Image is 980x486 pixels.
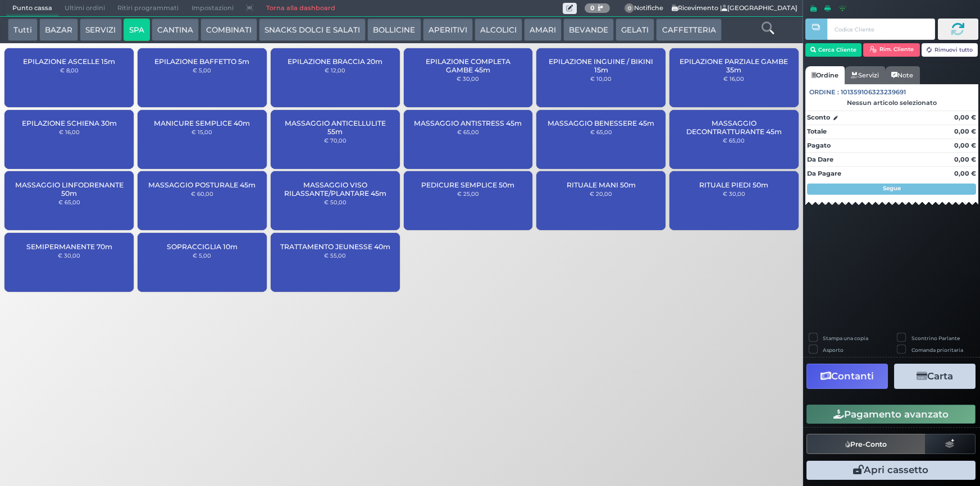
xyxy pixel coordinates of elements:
strong: 0,00 € [954,155,976,163]
small: € 30,00 [723,190,745,197]
button: Pagamento avanzato [806,405,976,424]
button: GELATI [616,19,654,41]
span: 0 [625,3,635,13]
small: € 65,00 [590,129,612,135]
span: PEDICURE SEMPLICE 50m [421,181,514,189]
small: € 10,00 [590,75,612,82]
button: AMARI [524,19,562,41]
span: MASSAGGIO DECONTRATTURANTE 45m [679,119,789,136]
small: € 65,00 [457,129,479,135]
span: Punto cassa [6,1,58,16]
span: MASSAGGIO BENESSERE 45m [548,119,654,127]
span: MASSAGGIO ANTICELLULITE 55m [280,119,390,136]
span: 101359106323239691 [841,88,906,97]
span: EPILAZIONE BAFFETTO 5m [154,57,249,66]
small: € 16,00 [723,75,744,82]
label: Scontrino Parlante [911,334,960,342]
small: € 30,00 [457,75,479,82]
button: ALCOLICI [475,19,522,41]
button: BAZAR [39,19,78,41]
span: MASSAGGIO ANTISTRESS 45m [414,119,522,127]
small: € 15,00 [192,129,212,135]
small: € 25,00 [457,190,479,197]
button: SPA [124,19,150,41]
button: Rim. Cliente [863,43,920,57]
button: Cerca Cliente [805,43,862,57]
small: € 60,00 [191,190,213,197]
span: MANICURE SEMPLICE 40m [154,119,250,127]
button: SNACKS DOLCI E SALATI [259,19,366,41]
a: Servizi [845,66,885,84]
span: RITUALE PIEDI 50m [699,181,768,189]
button: CAFFETTERIA [656,19,721,41]
button: COMBINATI [200,19,257,41]
strong: Pagato [807,141,831,149]
strong: 0,00 € [954,113,976,121]
input: Codice Cliente [827,19,935,40]
label: Stampa una copia [823,334,868,342]
a: Ordine [805,66,845,84]
small: € 65,00 [58,199,80,205]
strong: 0,00 € [954,127,976,135]
button: CANTINA [152,19,199,41]
span: TRATTAMENTO JEUNESSE 40m [280,242,390,251]
span: Ritiri programmati [111,1,185,16]
strong: Da Dare [807,155,833,163]
span: MASSAGGIO VISO RILASSANTE/PLANTARE 45m [280,181,390,198]
span: Ordine : [809,88,839,97]
span: MASSAGGIO POSTURALE 45m [148,181,256,189]
strong: 0,00 € [954,169,976,177]
span: EPILAZIONE INGUINE / BIKINI 15m [546,57,656,74]
button: Apri cassetto [806,461,976,480]
button: Carta [894,364,976,389]
div: Nessun articolo selezionato [805,99,978,107]
button: Rimuovi tutto [922,43,978,57]
button: BOLLICINE [367,19,421,41]
strong: Da Pagare [807,169,841,177]
small: € 5,00 [193,252,211,259]
small: € 55,00 [324,252,346,259]
span: SOPRACCIGLIA 10m [167,242,238,251]
strong: Segue [883,185,901,192]
small: € 30,00 [58,252,80,259]
small: € 70,00 [324,137,347,144]
button: BEVANDE [563,19,614,41]
span: SEMIPERMANENTE 70m [26,242,112,251]
strong: Sconto [807,113,830,122]
span: EPILAZIONE ASCELLE 15m [23,57,115,66]
span: Impostazioni [185,1,240,16]
strong: Totale [807,127,827,135]
span: MASSAGGIO LINFODRENANTE 50m [14,181,124,198]
span: Ultimi ordini [58,1,111,16]
button: Tutti [8,19,38,41]
button: Pre-Conto [806,434,926,454]
button: Contanti [806,364,888,389]
span: EPILAZIONE SCHIENA 30m [22,119,117,127]
small: € 65,00 [723,137,745,144]
small: € 16,00 [59,129,80,135]
button: SERVIZI [80,19,121,41]
small: € 50,00 [324,199,347,205]
button: APERITIVI [423,19,473,41]
label: Comanda prioritaria [911,346,963,354]
span: EPILAZIONE BRACCIA 20m [288,57,382,66]
strong: 0,00 € [954,141,976,149]
span: RITUALE MANI 50m [567,181,636,189]
small: € 20,00 [590,190,612,197]
small: € 8,00 [60,67,79,74]
span: EPILAZIONE PARZIALE GAMBE 35m [679,57,789,74]
label: Asporto [823,346,844,354]
span: EPILAZIONE COMPLETA GAMBE 45m [413,57,523,74]
small: € 5,00 [193,67,211,74]
small: € 12,00 [325,67,345,74]
b: 0 [590,4,595,12]
a: Note [885,66,919,84]
a: Torna alla dashboard [259,1,341,16]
